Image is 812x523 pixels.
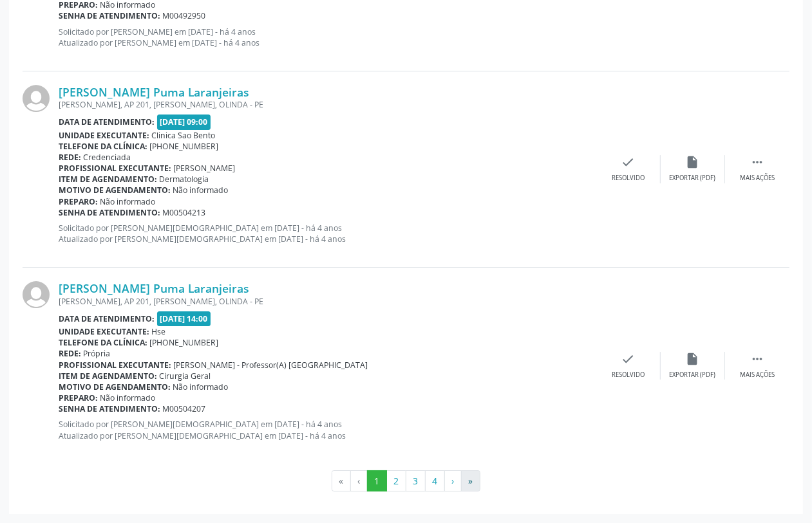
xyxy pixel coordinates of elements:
button: Go to next page [444,470,462,492]
i: insert_drive_file [686,352,700,366]
div: Mais ações [740,174,775,183]
p: Solicitado por [PERSON_NAME] em [DATE] - há 4 anos Atualizado por [PERSON_NAME] em [DATE] - há 4 ... [59,26,596,48]
div: Exportar (PDF) [670,174,716,183]
b: Telefone da clínica: [59,141,147,152]
b: Unidade executante: [59,326,149,337]
img: img [23,281,50,308]
b: Telefone da clínica: [59,337,147,348]
b: Data de atendimento: [59,116,155,127]
b: Motivo de agendamento: [59,185,171,196]
i: check [621,155,636,169]
a: [PERSON_NAME] Puma Laranjeiras [59,281,249,295]
span: M00504207 [163,403,206,414]
span: [DATE] 14:00 [157,311,211,326]
b: Preparo: [59,392,98,403]
a: [PERSON_NAME] Puma Laranjeiras [59,85,249,99]
b: Senha de atendimento: [59,10,160,21]
i:  [750,352,764,366]
p: Solicitado por [PERSON_NAME][DEMOGRAPHIC_DATA] em [DATE] - há 4 anos Atualizado por [PERSON_NAME]... [59,223,596,244]
span: M00492950 [163,10,206,21]
span: Não informado [100,196,156,207]
b: Senha de atendimento: [59,207,160,218]
button: Go to last page [461,470,480,492]
div: Resolvido [612,174,645,183]
b: Preparo: [59,196,98,207]
span: [PERSON_NAME] [174,163,236,174]
p: Solicitado por [PERSON_NAME][DEMOGRAPHIC_DATA] em [DATE] - há 4 anos Atualizado por [PERSON_NAME]... [59,419,596,441]
b: Rede: [59,348,81,359]
button: Go to page 3 [406,470,426,492]
div: Resolvido [612,371,645,380]
b: Item de agendamento: [59,174,157,185]
span: [PERSON_NAME] - Professor(A) [GEOGRAPHIC_DATA] [174,360,368,371]
span: Credenciada [84,152,131,163]
b: Profissional executante: [59,163,171,174]
b: Senha de atendimento: [59,403,160,414]
span: [PHONE_NUMBER] [150,141,219,152]
i: insert_drive_file [686,155,700,169]
button: Go to page 2 [386,470,406,492]
div: Mais ações [740,371,775,380]
span: Hse [152,326,166,337]
ul: Pagination [23,470,789,492]
span: Dermatologia [160,174,209,185]
span: Não informado [173,185,229,196]
div: [PERSON_NAME], AP 201, [PERSON_NAME], OLINDA - PE [59,99,596,110]
b: Unidade executante: [59,130,149,141]
i: check [621,352,636,366]
b: Profissional executante: [59,360,171,371]
b: Motivo de agendamento: [59,381,171,392]
span: [PHONE_NUMBER] [150,337,219,348]
span: Não informado [100,392,156,403]
span: M00504213 [163,207,206,218]
span: Não informado [173,381,229,392]
i:  [750,155,764,169]
span: [DATE] 09:00 [157,115,211,129]
span: Própria [84,348,111,359]
b: Rede: [59,152,81,163]
span: Clinica Sao Bento [152,130,216,141]
button: Go to page 4 [425,470,445,492]
img: img [23,85,50,112]
div: Exportar (PDF) [670,371,716,380]
span: Cirurgia Geral [160,371,211,381]
b: Item de agendamento: [59,371,157,381]
button: Go to page 1 [367,470,387,492]
div: [PERSON_NAME], AP 201, [PERSON_NAME], OLINDA - PE [59,296,596,307]
b: Data de atendimento: [59,313,155,324]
